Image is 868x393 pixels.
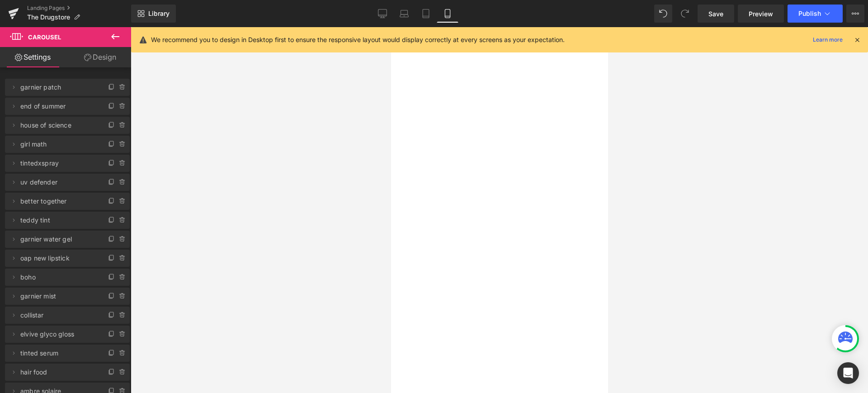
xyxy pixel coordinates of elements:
a: Design [67,47,133,67]
span: tintedxspray [20,155,96,172]
span: better together [20,193,96,210]
span: elvive glyco gloss [20,326,96,343]
a: Laptop [393,5,415,23]
span: garnier patch [20,79,96,96]
button: Redo [676,5,694,23]
a: New Library [131,5,176,23]
a: Landing Pages [27,5,131,12]
button: Publish [788,5,843,23]
button: More [846,5,864,23]
a: Desktop [372,5,393,23]
span: house of science [20,117,96,134]
span: uv defender [20,174,96,191]
span: Carousel [28,33,61,41]
span: garnier mist [20,288,96,305]
span: girl math [20,136,96,153]
span: The Drugstore [27,14,70,21]
span: Library [148,9,170,18]
span: oap new lipstick [20,250,96,267]
span: teddy tint [20,212,96,229]
span: Preview [749,9,773,19]
button: Undo [654,5,672,23]
span: Publish [798,10,821,17]
a: Preview [738,5,784,23]
span: collistar [20,307,96,324]
div: Open Intercom Messenger [837,362,859,384]
span: Save [708,9,723,19]
a: Mobile [437,5,458,23]
p: We recommend you to design in Desktop first to ensure the responsive layout would display correct... [151,35,565,45]
span: boho [20,269,96,286]
a: Learn more [809,34,846,45]
a: Tablet [415,5,437,23]
span: end of summer [20,98,96,115]
span: hair food [20,364,96,381]
span: garnier water gel [20,231,96,248]
span: tinted serum [20,345,96,362]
